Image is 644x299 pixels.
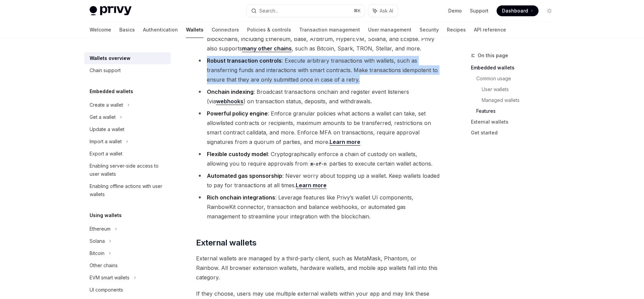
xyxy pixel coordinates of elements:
a: webhooks [216,98,243,105]
div: Solana [90,237,105,245]
div: Search... [259,7,278,15]
strong: Onchain indexing [207,88,254,95]
span: ⌘ K [354,8,361,14]
a: Chain support [84,64,171,77]
a: User management [368,22,411,38]
li: : Leverage features like Privy’s wallet UI components, RainbowKit connector, transaction and bala... [196,193,440,221]
div: Chain support [90,66,121,74]
li: : Never worry about topping up a wallet. Keep wallets loaded to pay for transactions at all times. [196,171,440,190]
div: Create a wallet [90,101,123,109]
a: API reference [474,22,506,38]
a: Update a wallet [84,123,171,135]
div: Enabling offline actions with user wallets [90,182,167,198]
h5: Using wallets [90,211,122,219]
span: External wallets are managed by a third-party client, such as MetaMask, Phantom, or Rainbow. All ... [196,254,440,282]
strong: Powerful policy engine [207,110,268,117]
a: Transaction management [299,22,360,38]
li: : Cryptographically enforce a chain of custody on wallets, allowing you to require approvals from... [196,149,440,168]
strong: Rich onchain integrations [207,194,275,201]
div: Other chains [90,261,118,270]
a: Welcome [90,22,111,38]
a: Basics [119,22,135,38]
a: Managed wallets [482,95,560,106]
code: m-of-n [308,160,329,168]
a: Dashboard [497,5,539,16]
span: External wallets [196,237,256,248]
a: Wallets overview [84,52,171,64]
a: Enabling server-side access to user wallets [84,160,171,180]
div: Get a wallet [90,113,116,121]
span: On this page [478,51,508,60]
div: Bitcoin [90,249,104,257]
a: Enabling offline actions with user wallets [84,180,171,200]
a: Features [476,106,560,116]
a: Learn more [330,138,360,146]
div: Update a wallet [90,125,124,133]
div: Import a wallet [90,137,122,146]
div: Ethereum [90,225,111,233]
img: light logo [90,6,132,16]
button: Toggle dark mode [544,5,555,16]
button: Search...⌘K [246,5,365,17]
strong: Robust transaction controls [207,57,282,64]
button: Ask AI [368,5,398,17]
a: UI components [84,284,171,296]
li: : Create and manage wallets on all EVM- and SVM-compatible blockchains, including Ethereum, Base,... [196,25,440,53]
a: Other chains [84,259,171,272]
a: Authentication [143,22,178,38]
span: Ask AI [380,7,393,14]
div: Export a wallet [90,150,122,158]
h5: Embedded wallets [90,87,133,95]
strong: Automated gas sponsorship [207,172,282,179]
a: Get started [471,127,560,138]
strong: Flexible custody model [207,151,268,157]
a: many other chains [242,45,292,52]
a: Embedded wallets [471,62,560,73]
div: EVM smart wallets [90,274,129,282]
a: Policies & controls [247,22,291,38]
a: Connectors [212,22,239,38]
div: UI components [90,286,123,294]
a: Wallets [186,22,204,38]
a: Learn more [296,182,327,189]
div: Wallets overview [90,54,130,62]
a: Export a wallet [84,148,171,160]
span: Dashboard [502,7,528,14]
a: External wallets [471,116,560,127]
li: : Execute arbitrary transactions with wallets, such as transferring funds and interactions with s... [196,56,440,84]
a: Security [420,22,439,38]
div: Enabling server-side access to user wallets [90,162,167,178]
a: Support [470,7,488,14]
a: User wallets [482,84,560,95]
a: Recipes [447,22,466,38]
a: Common usage [476,73,560,84]
li: : Enforce granular policies what actions a wallet can take, set allowlisted contracts or recipien... [196,109,440,147]
li: : Broadcast transactions onchain and register event listeners (via ) on transaction status, depos... [196,87,440,106]
a: Demo [448,7,462,14]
